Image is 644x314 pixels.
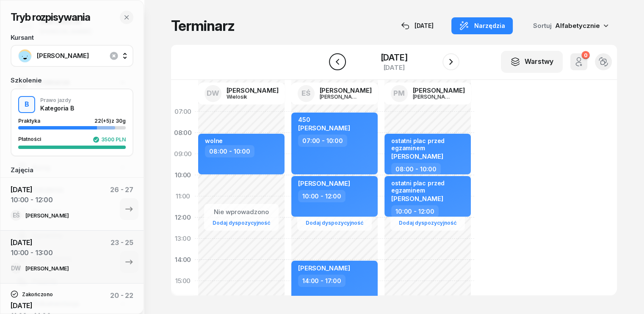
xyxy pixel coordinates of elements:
span: DW [11,265,21,271]
div: 15:00 [171,270,195,292]
div: [PERSON_NAME] [413,94,453,99]
div: Nie wprowadzono [209,207,274,218]
div: [PERSON_NAME] [25,213,69,218]
div: Warstwy [510,56,553,67]
div: 22 z 30g [94,118,126,124]
span: [PERSON_NAME] [391,152,443,160]
div: [PERSON_NAME] [320,87,372,94]
div: 14:00 - 17:00 [298,275,345,287]
button: Warstwy [501,51,563,73]
span: Sortuj [533,20,553,31]
a: Dodaj dyspozycyjność [302,218,367,228]
h2: Tryb rozpisywania [11,11,90,24]
span: [PERSON_NAME] [298,179,350,187]
div: 14:00 [171,249,195,270]
button: Sortuj Alfabetycznie [523,17,617,35]
button: BPrawo jazdyKategoria BPraktyka22(+5)z 30gPłatności3500 PLN [11,89,133,156]
div: 0 [581,51,589,59]
div: 09:00 [171,143,195,165]
div: 450 [298,116,350,123]
div: 10:00 - 12:00 [391,205,439,218]
a: Dodaj dyspozycyjność [209,218,274,228]
h1: Terminarz [171,18,235,33]
div: ostatni plac przed egzaminem [391,179,466,194]
a: PM[PERSON_NAME][PERSON_NAME] [384,83,472,105]
div: 07:00 [171,101,195,122]
span: [PERSON_NAME] [298,264,350,272]
div: 12:00 [171,207,195,228]
div: [DATE] [380,53,407,62]
div: [PERSON_NAME] [227,87,279,94]
div: 10:00 - 12:00 [298,190,345,202]
span: EŚ [13,212,20,218]
div: Płatności [18,136,46,143]
div: ostatni plac przed egzaminem [391,137,466,151]
div: 11:00 [171,186,195,207]
div: 10:00 - 12:00 [11,195,53,205]
div: [PERSON_NAME] [320,94,360,99]
div: 23 - 25 [111,237,133,263]
button: [DATE] [393,17,441,34]
span: EŚ [301,90,310,97]
span: [PERSON_NAME] [298,124,350,132]
div: [PERSON_NAME] [25,266,69,271]
a: DW[PERSON_NAME]Wielosik [198,83,285,105]
div: [DATE] [11,237,53,248]
span: PM [393,90,405,97]
span: Praktyka [18,118,40,124]
div: [DATE] [11,290,51,311]
div: 08:00 - 10:00 [391,163,441,175]
div: [DATE] [380,64,407,71]
div: 10:00 - 13:00 [11,248,53,258]
div: wolne [205,137,223,144]
button: 0 [570,53,587,70]
div: 26 - 27 [110,185,133,210]
div: 13:00 [171,228,195,249]
div: [DATE] [11,185,53,195]
div: 08:00 [171,122,195,143]
a: Dodaj dyspozycyjność [395,218,460,228]
div: 16:00 [171,292,195,313]
div: 10:00 [171,165,195,186]
div: [DATE] [401,21,434,31]
span: Narzędzia [474,21,505,31]
button: Nie wprowadzonoDodaj dyspozycyjność [209,205,274,230]
span: [PERSON_NAME] [37,50,126,61]
span: [PERSON_NAME] [391,195,443,203]
div: 3500 PLN [93,136,126,143]
div: Wielosik [227,94,267,99]
div: 07:00 - 10:00 [298,135,347,147]
span: (+5) [101,118,111,124]
button: Narzędzia [451,17,513,34]
div: Zakończono [11,290,53,298]
a: EŚ[PERSON_NAME][PERSON_NAME] [291,83,379,105]
div: 08:00 - 10:00 [205,145,254,157]
span: Alfabetycznie [555,22,600,30]
span: DW [207,90,219,97]
div: [PERSON_NAME] [413,87,465,94]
